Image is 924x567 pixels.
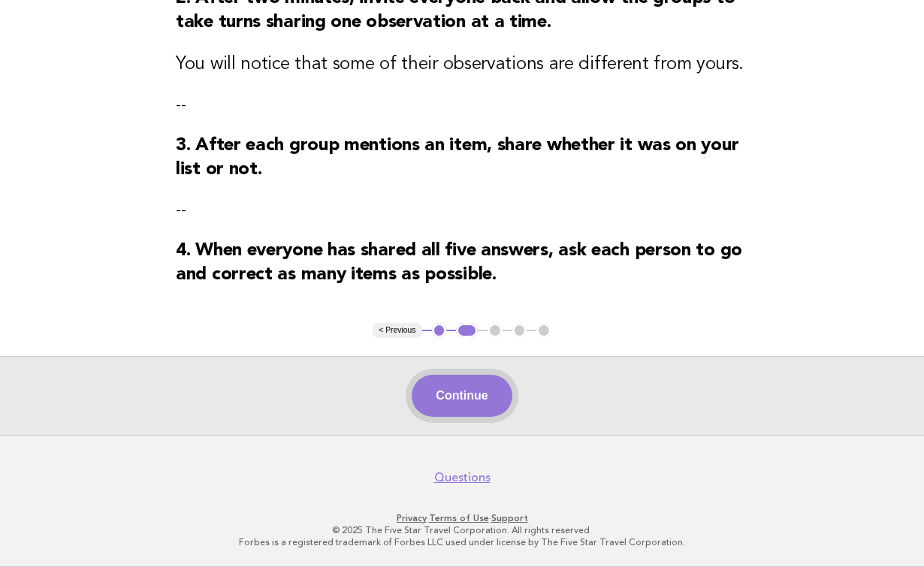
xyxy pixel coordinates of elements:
button: Continue [412,375,512,417]
a: Privacy [397,513,427,523]
strong: 4. When everyone has shared all five answers, ask each person to go and correct as many items as ... [176,242,742,284]
strong: 3. After each group mentions an item, share whether it was on your list or not. [176,137,738,179]
a: Terms of Use [429,513,489,523]
button: 1 [432,323,447,338]
button: 2 [456,323,478,338]
p: Forbes is a registered trademark of Forbes LLC used under license by The Five Star Travel Corpora... [21,536,903,548]
p: © 2025 The Five Star Travel Corporation. All rights reserved. [21,524,903,536]
a: Support [491,513,528,523]
p: -- [176,200,748,221]
h3: You will notice that some of their observations are different from yours. [176,53,748,77]
button: < Previous [373,323,421,338]
p: -- [176,95,748,116]
a: Questions [434,470,491,485]
p: · · [21,512,903,524]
